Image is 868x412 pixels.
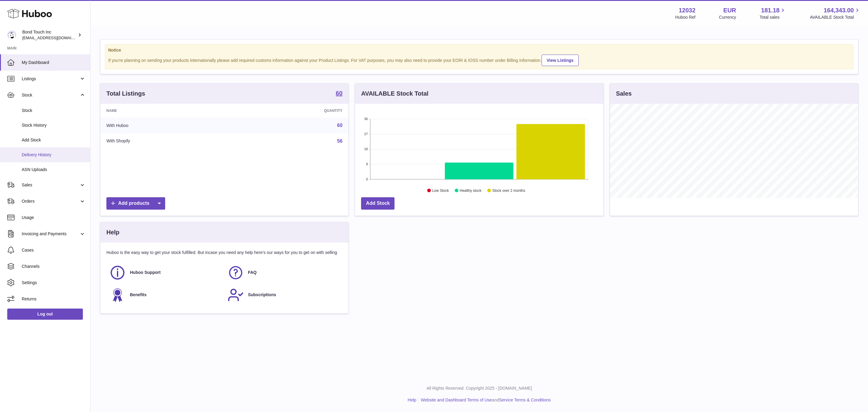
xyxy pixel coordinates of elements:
[22,198,79,204] span: Orders
[432,189,449,193] text: Low Stock
[22,280,86,286] span: Settings
[361,90,428,98] h3: AVAILABLE Stock Total
[22,29,77,41] div: Bond Touch Inc
[108,47,850,53] strong: Notice
[22,60,86,65] span: My Dashboard
[366,162,368,166] text: 9
[336,90,342,97] a: 60
[22,167,86,173] span: ASN Uploads
[22,108,86,113] span: Stock
[824,6,854,14] span: 164,343.00
[22,35,89,40] span: [EMAIL_ADDRESS][DOMAIN_NAME]
[106,90,145,98] h3: Total Listings
[22,296,86,302] span: Returns
[337,123,343,128] a: 60
[22,152,86,158] span: Delivery History
[130,292,146,298] span: Benefits
[419,397,551,403] li: and
[616,90,632,98] h3: Sales
[759,6,786,20] a: 181.18 Total sales
[719,14,736,20] div: Currency
[675,14,696,20] div: Huboo Ref
[109,265,222,281] a: Huboo Support
[542,55,579,66] a: View Listings
[336,90,342,96] strong: 60
[22,122,86,128] span: Stock History
[100,133,234,149] td: With Shopify
[366,177,368,181] text: 0
[106,250,342,255] p: Huboo is the easy way to get your stock fulfilled. But incase you need any help here's our ways f...
[109,287,222,303] a: Benefits
[106,197,165,210] a: Add products
[22,215,86,220] span: Usage
[460,189,482,193] text: Healthy stock
[421,398,492,402] a: Website and Dashboard Terms of Use
[234,104,348,118] th: Quantity
[810,14,861,20] span: AVAILABLE Stock Total
[364,117,368,121] text: 36
[22,92,79,98] span: Stock
[810,6,861,20] a: 164,343.00 AVAILABLE Stock Total
[228,287,340,303] a: Subscriptions
[22,231,79,237] span: Invoicing and Payments
[759,14,786,20] span: Total sales
[492,189,525,193] text: Stock over 2 months
[499,398,551,402] a: Service Terms & Conditions
[337,138,343,144] a: 56
[95,385,863,391] p: All Rights Reserved. Copyright 2025 - [DOMAIN_NAME]
[364,132,368,136] text: 27
[100,104,234,118] th: Name
[22,247,86,253] span: Cases
[130,270,161,275] span: Huboo Support
[723,6,736,14] strong: EUR
[248,292,276,298] span: Subscriptions
[408,398,417,402] a: Help
[364,147,368,151] text: 18
[22,76,79,82] span: Listings
[7,309,83,319] a: Log out
[361,197,395,210] a: Add Stock
[106,228,119,236] h3: Help
[228,265,340,281] a: FAQ
[22,137,86,143] span: Add Stock
[7,30,16,40] img: logistics@bond-touch.com
[22,182,79,188] span: Sales
[22,264,86,269] span: Channels
[100,118,234,133] td: With Huboo
[108,54,850,66] div: If you're planning on sending your products internationally please add required customs informati...
[679,6,696,14] strong: 12032
[761,6,779,14] span: 181.18
[248,270,257,275] span: FAQ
